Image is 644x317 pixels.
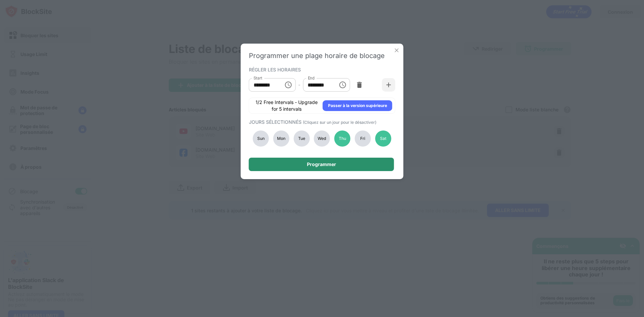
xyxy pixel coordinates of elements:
[308,75,315,81] label: End
[249,67,394,72] div: RÉGLER LES HORAIRES
[253,130,269,147] div: Sun
[307,162,336,167] div: Programmer
[336,78,349,92] button: Choose time, selected time is 12:00 PM
[303,120,376,125] span: (Cliquez sur un jour pour le désactiver)
[375,130,391,147] div: Sat
[393,47,400,54] img: x-button.svg
[334,130,351,147] div: Thu
[328,102,387,109] div: Passer à la version supérieure
[298,81,300,89] div: -
[249,119,394,125] div: JOURS SÉLECTIONNÉS
[254,75,262,81] label: Start
[249,52,395,60] div: Programmer une plage horaire de blocage
[293,130,310,147] div: Tue
[355,130,371,147] div: Fri
[255,99,319,112] div: 1/2 Free Intervals - Upgrade for 5 intervals
[281,78,295,92] button: Choose time, selected time is 9:50 AM
[273,130,289,147] div: Mon
[314,130,330,147] div: Wed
